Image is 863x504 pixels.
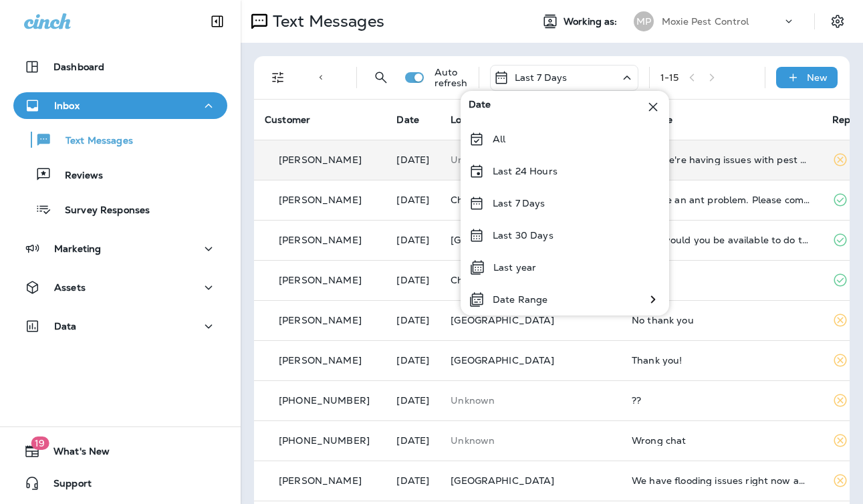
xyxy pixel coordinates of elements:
p: [PERSON_NAME] [279,154,362,165]
p: [PERSON_NAME] [279,315,362,326]
p: Marketing [54,243,101,254]
button: Dashboard [13,53,227,80]
p: Inbox [54,100,80,111]
p: [PERSON_NAME] [279,235,362,245]
p: Aug 15, 2025 01:42 PM [396,275,429,285]
button: 19What's New [13,438,227,465]
div: MP [634,11,654,31]
p: Text Messages [52,135,133,148]
p: [PERSON_NAME] [279,475,362,486]
span: Chantilly [451,194,492,206]
span: 19 [31,436,49,450]
span: [GEOGRAPHIC_DATA] [451,475,554,487]
p: [PERSON_NAME] [279,275,362,285]
p: Last 7 Days [515,72,568,83]
span: What's New [40,446,110,462]
div: Hi I have an ant problem. Please come to spray. [632,195,811,205]
p: Aug 13, 2025 02:47 PM [396,395,429,406]
button: Filters [265,64,291,91]
p: Data [54,321,77,332]
p: Auto refresh [435,67,468,88]
div: ?? [632,395,811,406]
p: Assets [54,282,86,293]
p: Last 24 Hours [493,166,558,176]
div: We have flooding issues right now and can't accommodate a visit right now [632,475,811,486]
p: Aug 15, 2025 11:54 AM [396,315,429,326]
p: [PHONE_NUMBER] [279,435,370,446]
button: Search Messages [368,64,394,91]
p: Last 30 Days [493,230,553,241]
span: [GEOGRAPHIC_DATA] [451,234,554,246]
span: Support [40,478,92,494]
button: Text Messages [13,126,227,154]
p: Aug 14, 2025 01:17 PM [396,355,429,366]
p: Aug 17, 2025 09:16 PM [396,154,429,165]
p: All [493,134,505,144]
p: [PERSON_NAME] [279,355,362,366]
p: [PHONE_NUMBER] [279,395,370,406]
button: Marketing [13,235,227,262]
p: Last year [493,262,536,273]
p: This customer does not have a last location and the phone number they messaged is not assigned to... [451,435,610,446]
button: Survey Responses [13,195,227,223]
p: Date Range [493,294,547,305]
div: Wrong chat [632,435,811,446]
span: Date [396,114,419,126]
p: Reviews [51,170,103,182]
p: Aug 13, 2025 01:05 PM [396,435,429,446]
div: When would you be available to do this? [632,235,811,245]
button: Reviews [13,160,227,188]
span: [GEOGRAPHIC_DATA] [451,314,554,326]
button: Data [13,313,227,340]
p: Aug 16, 2025 04:19 AM [396,235,429,245]
p: Text Messages [267,11,384,31]
p: Survey Responses [51,205,150,217]
div: Hello, we're having issues with pest around our house and we need an as needed visit [632,154,811,165]
button: Collapse Sidebar [199,8,236,35]
p: Aug 13, 2025 11:11 AM [396,475,429,486]
span: Chantilly [451,274,492,286]
p: Last 7 Days [493,198,545,209]
div: Ok [632,275,811,285]
div: No thank you [632,315,811,326]
span: Customer [265,114,310,126]
p: Moxie Pest Control [662,16,749,27]
button: Support [13,470,227,497]
span: Location [451,114,489,126]
span: [GEOGRAPHIC_DATA] [451,354,554,366]
p: This customer does not have a last location and the phone number they messaged is not assigned to... [451,395,610,406]
span: Working as: [564,16,620,27]
p: Dashboard [53,61,104,72]
button: Settings [826,9,850,33]
p: New [807,72,828,83]
p: This customer does not have a last location and the phone number they messaged is not assigned to... [451,154,610,165]
p: Aug 17, 2025 10:26 AM [396,195,429,205]
div: 1 - 15 [660,72,679,83]
button: Inbox [13,92,227,119]
p: [PERSON_NAME] [279,195,362,205]
button: Assets [13,274,227,301]
div: Thank you! [632,355,811,366]
span: Date [469,99,491,115]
